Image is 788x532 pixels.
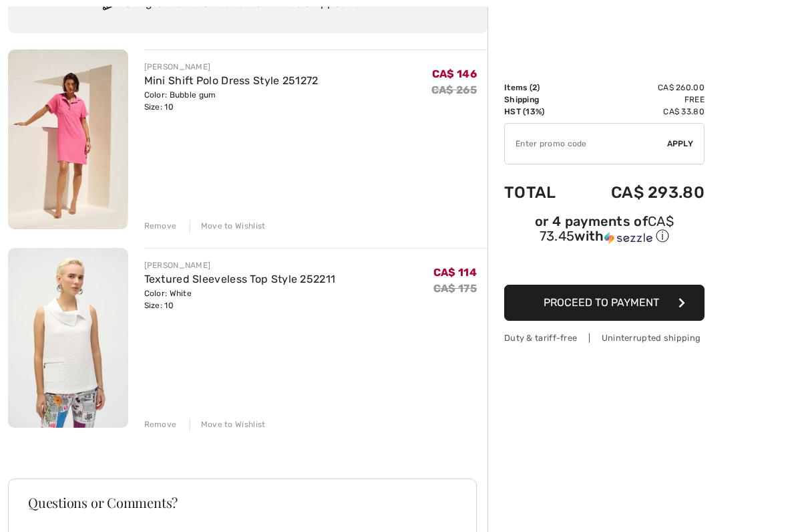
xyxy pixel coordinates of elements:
div: Move to Wishlist [190,418,266,430]
td: CA$ 260.00 [576,82,705,94]
button: Proceed to Payment [504,285,705,321]
div: or 4 payments ofCA$ 73.45withSezzle Click to learn more about Sezzle [504,215,705,250]
s: CA$ 265 [431,84,477,96]
span: Proceed to Payment [544,296,659,309]
a: Textured Sleeveless Top Style 252211 [144,273,336,285]
input: Promo code [505,124,667,164]
div: Remove [144,220,177,232]
iframe: PayPal-paypal [504,250,705,280]
div: [PERSON_NAME] [144,61,319,73]
div: Color: White Size: 10 [144,287,336,311]
span: CA$ 73.45 [540,213,674,244]
td: HST (13%) [504,106,576,118]
span: CA$ 146 [432,68,477,80]
img: Mini Shift Polo Dress Style 251272 [8,49,128,229]
td: Free [576,94,705,106]
td: Items ( ) [504,82,576,94]
div: or 4 payments of with [504,215,705,245]
div: Duty & tariff-free | Uninterrupted shipping [504,331,705,344]
div: Color: Bubble gum Size: 10 [144,89,319,113]
td: CA$ 293.80 [576,170,705,215]
td: CA$ 33.80 [576,106,705,118]
div: [PERSON_NAME] [144,259,336,271]
a: Mini Shift Polo Dress Style 251272 [144,74,319,87]
td: Total [504,170,576,215]
div: Remove [144,418,177,430]
span: 2 [532,83,537,92]
td: Shipping [504,94,576,106]
span: CA$ 114 [433,266,477,279]
span: Apply [667,138,694,150]
img: Sezzle [604,232,652,244]
div: Move to Wishlist [190,220,266,232]
img: Textured Sleeveless Top Style 252211 [8,248,128,428]
s: CA$ 175 [433,282,477,295]
h3: Questions or Comments? [28,496,457,509]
